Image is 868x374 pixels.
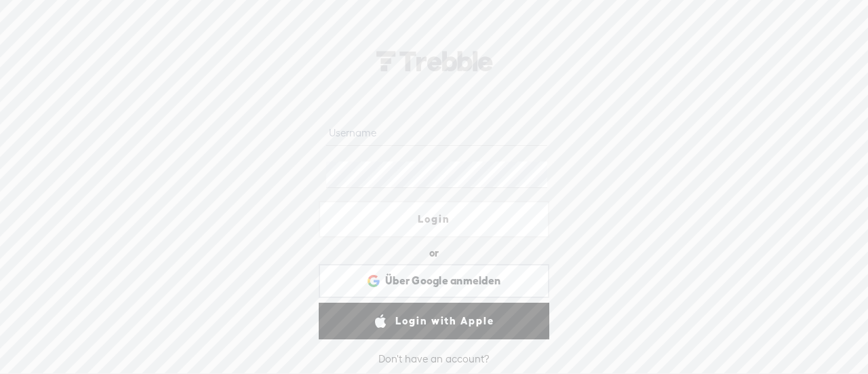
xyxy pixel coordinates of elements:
[326,119,547,146] input: Username
[429,242,439,264] div: or
[319,303,549,339] a: Login with Apple
[385,274,500,288] span: Über Google anmelden
[319,264,549,298] div: Über Google anmelden
[319,201,549,238] a: Login
[378,345,490,373] div: Don't have an account?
